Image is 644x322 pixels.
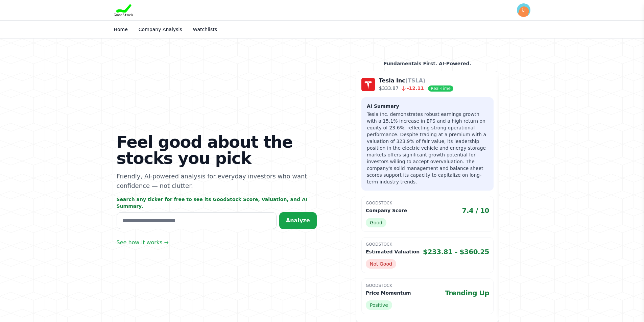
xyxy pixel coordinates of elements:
a: See how it works → [117,239,169,247]
span: $233.81 - $360.25 [423,247,489,256]
span: Real-Time [428,85,453,92]
a: Company Analysis [139,27,182,32]
p: Tesla Inc. demonstrates robust earnings growth with a 15.1% increase in EPS and a high return on ... [367,111,488,185]
span: -12.11 [399,85,424,91]
p: Friendly, AI-powered analysis for everyday investors who want confidence — not clutter. [117,172,317,191]
p: Search any ticker for free to see its GoodStock Score, Valuation, and AI Summary. [117,196,317,209]
p: Fundamentals First. AI-Powered. [356,60,499,67]
p: Tesla Inc [379,77,453,85]
p: Company Score [366,207,407,214]
p: Estimated Valuation [366,248,420,255]
img: Goodstock Logo [114,4,134,16]
img: invitee [517,3,530,17]
span: (TSLA) [405,77,426,84]
span: Analyze [286,217,310,224]
span: 7.4 / 10 [462,206,490,215]
p: $333.87 [379,85,453,92]
span: Positive [366,300,392,310]
p: GoodStock [366,200,489,206]
a: Watchlists [193,27,217,32]
p: GoodStock [366,242,489,247]
p: Price Momentum [366,290,411,296]
img: Company Logo [361,78,375,91]
button: Analyze [279,212,317,229]
h3: AI Summary [367,103,488,109]
h1: Feel good about the stocks you pick [117,134,317,166]
a: Home [114,27,128,32]
span: Good [366,218,386,227]
p: GoodStock [366,283,489,288]
span: Trending Up [445,288,489,298]
span: Not Good [366,259,396,269]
